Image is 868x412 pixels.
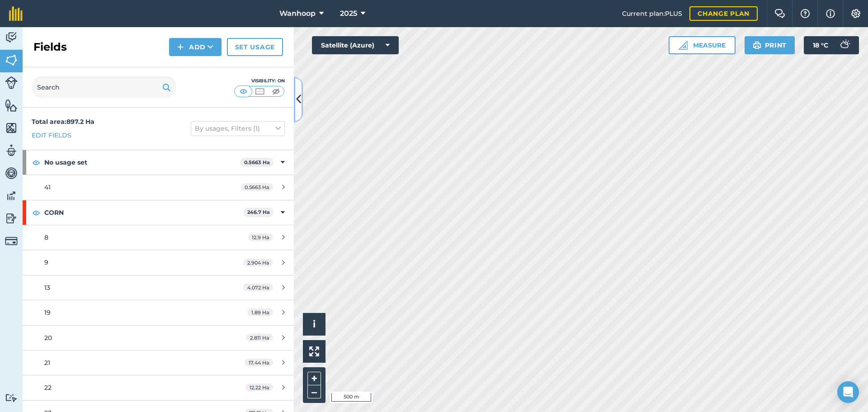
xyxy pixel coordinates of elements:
img: svg+xml;base64,PD94bWwgdmVyc2lvbj0iMS4wIiBlbmNvZGluZz0idXRmLTgiPz4KPCEtLSBHZW5lcmF0b3I6IEFkb2JlIE... [5,189,18,203]
span: Wanhoop [279,8,316,19]
button: Add [169,38,222,56]
a: Change plan [689,6,758,21]
div: Open Intercom Messenger [837,381,859,403]
div: CORN246.7 Ha [23,200,294,225]
img: svg+xml;base64,PD94bWwgdmVyc2lvbj0iMS4wIiBlbmNvZGluZz0idXRmLTgiPz4KPCEtLSBHZW5lcmF0b3I6IEFkb2JlIE... [5,235,18,247]
img: Two speech bubbles overlapping with the left bubble in the forefront [774,9,785,18]
img: svg+xml;base64,PHN2ZyB4bWxucz0iaHR0cDovL3d3dy53My5vcmcvMjAwMC9zdmciIHdpZHRoPSIxOSIgaGVpZ2h0PSIyNC... [162,82,171,93]
span: 2.904 Ha [243,259,273,266]
img: svg+xml;base64,PHN2ZyB4bWxucz0iaHR0cDovL3d3dy53My5vcmcvMjAwMC9zdmciIHdpZHRoPSI1NiIgaGVpZ2h0PSI2MC... [5,53,18,67]
span: 41 [44,183,51,191]
button: – [307,385,321,398]
img: svg+xml;base64,PHN2ZyB4bWxucz0iaHR0cDovL3d3dy53My5vcmcvMjAwMC9zdmciIHdpZHRoPSIxOCIgaGVpZ2h0PSIyNC... [32,207,40,218]
img: svg+xml;base64,PHN2ZyB4bWxucz0iaHR0cDovL3d3dy53My5vcmcvMjAwMC9zdmciIHdpZHRoPSIxOSIgaGVpZ2h0PSIyNC... [753,40,761,51]
button: + [307,372,321,385]
a: 92.904 Ha [23,250,294,275]
img: svg+xml;base64,PD94bWwgdmVyc2lvbj0iMS4wIiBlbmNvZGluZz0idXRmLTgiPz4KPCEtLSBHZW5lcmF0b3I6IEFkb2JlIE... [5,31,18,44]
button: Print [745,36,795,54]
div: Visibility: On [234,77,285,85]
span: 18 ° C [813,36,828,54]
span: 1.89 Ha [247,308,273,316]
span: 13 [44,284,50,292]
span: 0.5663 Ha [241,183,273,191]
button: Satellite (Azure) [312,36,399,54]
button: By usages, Filters (1) [191,121,285,136]
span: 20 [44,334,52,342]
span: 2025 [340,8,357,19]
a: 2212.22 Ha [23,375,294,400]
img: svg+xml;base64,PD94bWwgdmVyc2lvbj0iMS4wIiBlbmNvZGluZz0idXRmLTgiPz4KPCEtLSBHZW5lcmF0b3I6IEFkb2JlIE... [5,393,18,402]
input: Search [32,76,176,98]
img: Four arrows, one pointing top left, one top right, one bottom right and the last bottom left [309,346,319,356]
strong: 0.5663 Ha [244,159,270,166]
span: Current plan : PLUS [622,9,682,19]
a: 812.9 Ha [23,225,294,250]
img: svg+xml;base64,PHN2ZyB4bWxucz0iaHR0cDovL3d3dy53My5vcmcvMjAwMC9zdmciIHdpZHRoPSIxNyIgaGVpZ2h0PSIxNy... [826,8,835,19]
span: 2.811 Ha [246,334,273,341]
img: svg+xml;base64,PD94bWwgdmVyc2lvbj0iMS4wIiBlbmNvZGluZz0idXRmLTgiPz4KPCEtLSBHZW5lcmF0b3I6IEFkb2JlIE... [5,76,18,89]
button: Measure [669,36,736,54]
strong: Total area : 897.2 Ha [32,118,94,126]
span: 4.072 Ha [243,284,273,291]
img: svg+xml;base64,PHN2ZyB4bWxucz0iaHR0cDovL3d3dy53My5vcmcvMjAwMC9zdmciIHdpZHRoPSI1MCIgaGVpZ2h0PSI0MC... [270,87,282,96]
img: fieldmargin Logo [9,6,23,21]
span: i [313,318,316,330]
span: 17.44 Ha [245,359,273,366]
button: 18 °C [804,36,859,54]
img: svg+xml;base64,PHN2ZyB4bWxucz0iaHR0cDovL3d3dy53My5vcmcvMjAwMC9zdmciIHdpZHRoPSI1NiIgaGVpZ2h0PSI2MC... [5,99,18,112]
a: 410.5663 Ha [23,175,294,199]
img: svg+xml;base64,PD94bWwgdmVyc2lvbj0iMS4wIiBlbmNvZGluZz0idXRmLTgiPz4KPCEtLSBHZW5lcmF0b3I6IEFkb2JlIE... [5,212,18,225]
img: A cog icon [850,9,861,18]
a: 134.072 Ha [23,275,294,300]
img: svg+xml;base64,PD94bWwgdmVyc2lvbj0iMS4wIiBlbmNvZGluZz0idXRmLTgiPz4KPCEtLSBHZW5lcmF0b3I6IEFkb2JlIE... [5,144,18,157]
span: 12.22 Ha [245,384,273,391]
button: i [303,313,325,336]
span: 19 [44,308,51,317]
img: svg+xml;base64,PHN2ZyB4bWxucz0iaHR0cDovL3d3dy53My5vcmcvMjAwMC9zdmciIHdpZHRoPSIxNCIgaGVpZ2h0PSIyNC... [177,42,184,52]
a: 202.811 Ha [23,326,294,350]
h2: Fields [33,40,67,54]
img: svg+xml;base64,PHN2ZyB4bWxucz0iaHR0cDovL3d3dy53My5vcmcvMjAwMC9zdmciIHdpZHRoPSI1MCIgaGVpZ2h0PSI0MC... [254,87,265,96]
img: svg+xml;base64,PHN2ZyB4bWxucz0iaHR0cDovL3d3dy53My5vcmcvMjAwMC9zdmciIHdpZHRoPSI1NiIgaGVpZ2h0PSI2MC... [5,121,18,135]
span: 12.9 Ha [248,233,273,241]
span: 21 [44,359,50,367]
img: svg+xml;base64,PHN2ZyB4bWxucz0iaHR0cDovL3d3dy53My5vcmcvMjAwMC9zdmciIHdpZHRoPSIxOCIgaGVpZ2h0PSIyNC... [32,157,40,168]
strong: No usage set [44,150,240,175]
strong: CORN [44,200,243,225]
img: svg+xml;base64,PD94bWwgdmVyc2lvbj0iMS4wIiBlbmNvZGluZz0idXRmLTgiPz4KPCEtLSBHZW5lcmF0b3I6IEFkb2JlIE... [5,166,18,180]
a: 2117.44 Ha [23,350,294,375]
span: 9 [44,258,48,266]
span: 22 [44,384,52,392]
div: No usage set0.5663 Ha [23,150,294,175]
span: 8 [44,233,48,242]
a: 191.89 Ha [23,300,294,325]
img: Ruler icon [679,41,688,50]
img: svg+xml;base64,PHN2ZyB4bWxucz0iaHR0cDovL3d3dy53My5vcmcvMjAwMC9zdmciIHdpZHRoPSI1MCIgaGVpZ2h0PSI0MC... [238,87,249,96]
img: A question mark icon [800,9,811,18]
a: Set usage [227,38,283,56]
a: Edit fields [32,130,71,140]
img: svg+xml;base64,PD94bWwgdmVyc2lvbj0iMS4wIiBlbmNvZGluZz0idXRmLTgiPz4KPCEtLSBHZW5lcmF0b3I6IEFkb2JlIE... [835,36,854,54]
strong: 246.7 Ha [247,209,270,215]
